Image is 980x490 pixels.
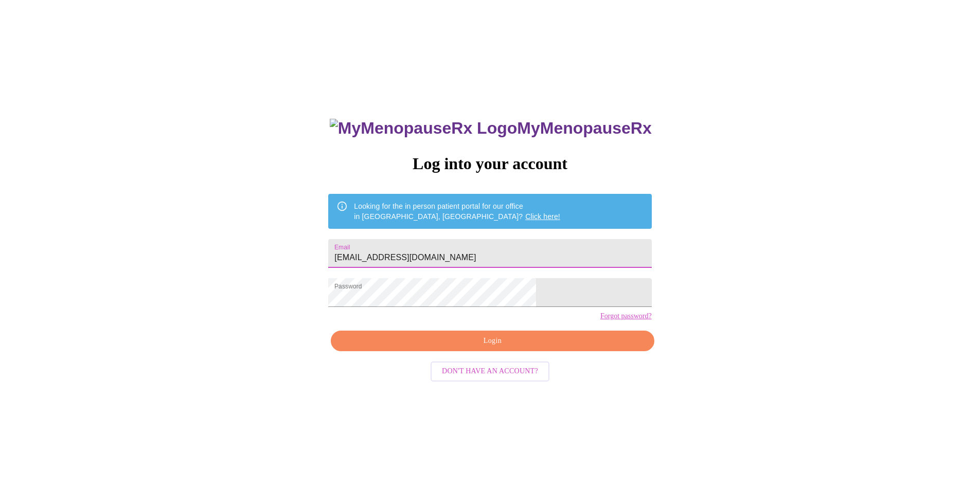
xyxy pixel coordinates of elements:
[428,366,552,375] a: Don't have an account?
[343,335,642,348] span: Login
[431,361,549,382] button: Don't have an account?
[600,312,652,320] a: Forgot password?
[330,119,517,138] img: MyMenopauseRx Logo
[328,154,651,173] h3: Log into your account
[331,331,654,352] button: Login
[330,119,652,138] h3: MyMenopauseRx
[354,197,560,226] div: Looking for the in person patient portal for our office in [GEOGRAPHIC_DATA], [GEOGRAPHIC_DATA]?
[442,365,538,378] span: Don't have an account?
[525,212,560,221] a: Click here!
